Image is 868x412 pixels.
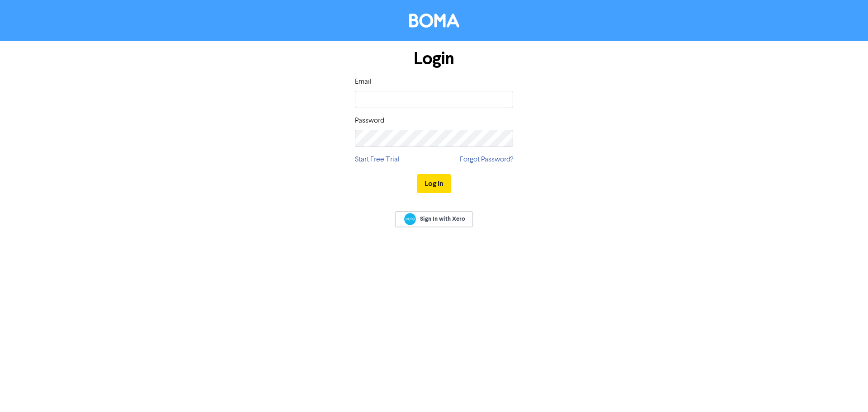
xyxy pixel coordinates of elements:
a: Sign In with Xero [395,211,473,227]
img: Xero logo [404,213,416,225]
button: Log In [417,174,451,193]
a: Forgot Password? [460,154,513,165]
a: Start Free Trial [355,154,400,165]
img: BOMA Logo [409,14,459,28]
label: Password [355,115,384,126]
label: Email [355,76,372,87]
h1: Login [355,48,513,69]
span: Sign In with Xero [420,215,465,223]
